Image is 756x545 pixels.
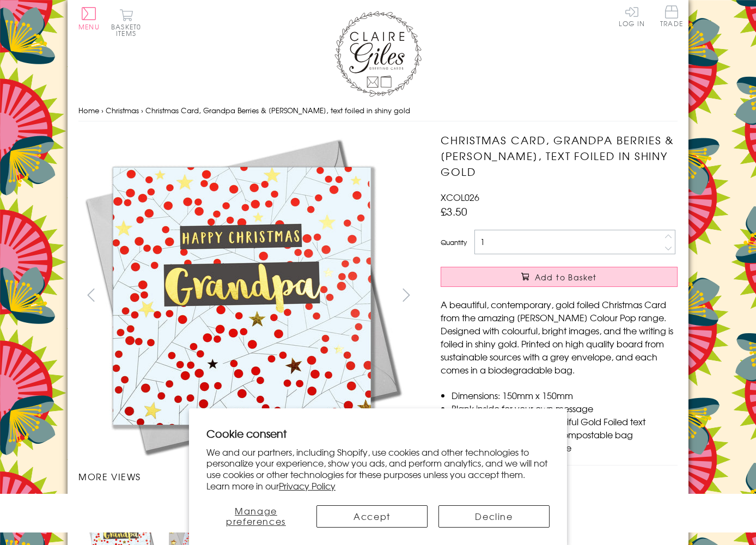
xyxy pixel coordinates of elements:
[111,9,141,36] button: Basket0 items
[78,7,100,30] button: Menu
[145,105,410,115] span: Christmas Card, Grandpa Berries & [PERSON_NAME], text foiled in shiny gold
[206,446,550,492] p: We and our partners, including Shopify, use cookies and other technologies to personalize your ex...
[441,132,678,179] h1: Christmas Card, Grandpa Berries & [PERSON_NAME], text foiled in shiny gold
[660,5,683,27] span: Trade
[106,105,139,115] a: Christmas
[452,389,678,402] li: Dimensions: 150mm x 150mm
[619,5,645,27] a: Log In
[206,426,550,441] h2: Cookie consent
[438,505,550,528] button: Decline
[441,204,467,219] span: £3.50
[316,505,428,528] button: Accept
[78,470,419,483] h3: More views
[101,105,103,115] span: ›
[441,267,678,287] button: Add to Basket
[441,298,678,376] p: A beautiful, contemporary, gold foiled Christmas Card from the amazing [PERSON_NAME] Colour Pop r...
[141,105,143,115] span: ›
[116,22,141,38] span: 0 items
[78,132,405,459] img: Christmas Card, Grandpa Berries & Twigs, text foiled in shiny gold
[334,11,422,97] img: Claire Giles Greetings Cards
[660,5,683,29] a: Trade
[78,105,99,115] a: Home
[206,505,306,528] button: Manage preferences
[226,504,286,528] span: Manage preferences
[78,283,103,307] button: prev
[419,132,746,459] img: Christmas Card, Grandpa Berries & Twigs, text foiled in shiny gold
[279,479,336,492] a: Privacy Policy
[441,191,479,204] span: XCOL026
[78,100,678,122] nav: breadcrumbs
[452,402,678,415] li: Blank inside for your own message
[394,283,419,307] button: next
[535,272,597,283] span: Add to Basket
[78,22,100,32] span: Menu
[441,237,467,247] label: Quantity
